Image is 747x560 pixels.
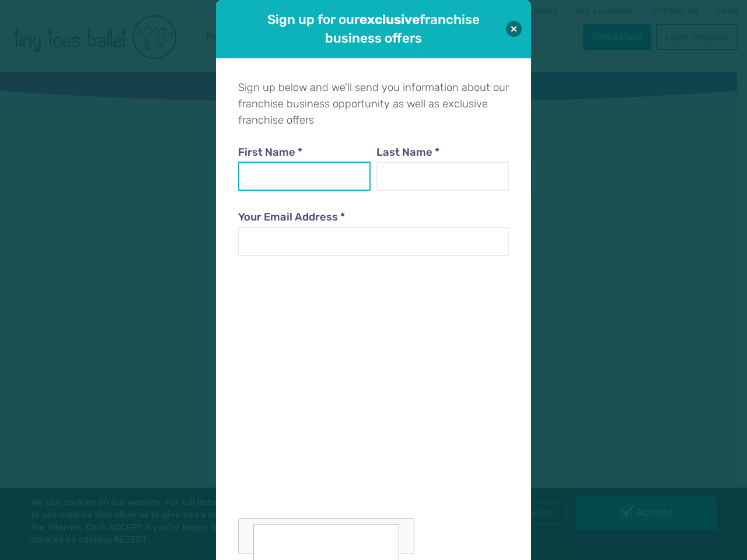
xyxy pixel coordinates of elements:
label: Last Name * [376,145,509,161]
p: Sign up below and we'll send you information about our franchise business opportunity as well as ... [238,80,509,128]
label: First Name * [238,145,371,161]
h1: Sign up for our franchise business offers [249,10,498,47]
label: Your Email Address * [238,209,509,226]
strong: exclusive [359,12,420,27]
